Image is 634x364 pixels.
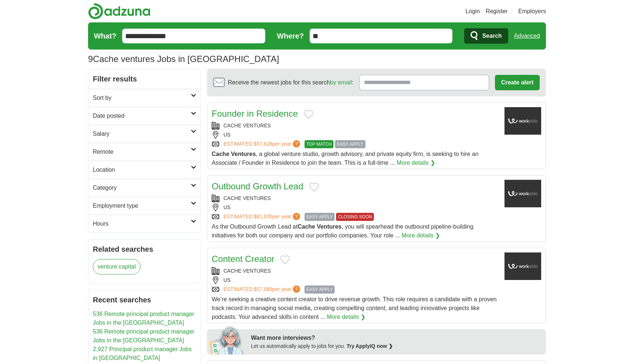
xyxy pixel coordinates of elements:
div: US [212,131,499,139]
h2: Related searches [93,244,196,255]
h1: Cache ventures Jobs in [GEOGRAPHIC_DATA] [88,54,279,64]
a: More details ❯ [397,159,435,167]
div: CACHE VENTURES [212,194,499,202]
h2: Sort by [93,94,191,102]
div: US [212,204,499,211]
span: EASY APPLY [305,213,335,221]
span: , a global venture studio, growth advisory, and private equity firm, is seeking to hire an Associ... [212,151,478,166]
a: Content Creator [212,254,274,264]
img: Company logo [504,107,541,135]
img: Company logo [504,252,541,280]
a: Remote [88,143,201,161]
a: Location [88,161,201,179]
img: Company logo [504,180,541,207]
span: Search [482,29,502,43]
a: 536 Remote principal product manager Jobs in the [GEOGRAPHIC_DATA] [93,328,194,343]
span: ? [293,213,300,220]
a: More details ❯ [327,313,365,321]
h2: Hours [93,219,191,228]
h2: Employment type [93,201,191,210]
a: Try ApplyIQ now ❯ [347,343,393,349]
a: More details ❯ [402,231,440,240]
a: Category [88,179,201,197]
a: Hours [88,215,201,233]
img: Adzuna logo [88,3,150,19]
span: As the Outbound Growth Lead at , you will spearhead the outbound pipeline-building initiatives fo... [212,223,473,239]
h2: Category [93,183,191,192]
strong: Cache [212,151,229,157]
a: ESTIMATED:$81,635per year? [223,213,302,221]
span: EASY APPLY [305,285,335,294]
h2: Salary [93,130,191,138]
div: CACHE VENTURES [212,267,499,275]
div: Want more interviews? [251,334,542,342]
div: US [212,276,499,284]
h2: Filter results [88,69,201,89]
strong: Ventures [231,151,256,157]
a: Employment type [88,197,201,215]
span: We’re seeking a creative content creator to drive revenue growth. This role requires a candidate ... [212,296,497,320]
span: $57,089 [254,286,273,292]
a: Date posted [88,107,201,125]
span: $57,628 [254,141,273,147]
a: Login [466,7,480,16]
a: by email [330,79,352,85]
span: ? [293,285,300,293]
a: Register [486,7,508,16]
a: 536 Remote principal product manager Jobs in the [GEOGRAPHIC_DATA] [93,311,194,326]
span: EASY APPLY [335,140,365,148]
a: venture capital [93,259,141,274]
button: Add to favorite jobs [309,183,319,192]
a: 2,927 Principal product manager Jobs in [GEOGRAPHIC_DATA] [93,346,192,361]
button: Create alert [495,75,540,90]
span: TOP MATCH [305,140,334,148]
a: Outbound Growth Lead [212,181,303,191]
a: Advanced [514,29,540,43]
h2: Remote [93,148,191,156]
a: ESTIMATED:$57,628per year? [223,140,302,148]
span: 9 [88,52,93,66]
a: ESTIMATED:$57,089per year? [223,285,302,294]
span: Receive the newest jobs for this search : [228,78,353,87]
button: Add to favorite jobs [280,255,290,264]
a: Employers [518,7,546,16]
label: Where? [277,30,304,41]
a: Salary [88,125,201,143]
span: ? [293,140,300,148]
a: Founder in Residence [212,109,298,119]
h2: Location [93,165,191,174]
span: CLOSING SOON [336,213,374,221]
div: CACHE VENTURES [212,122,499,130]
button: Add to favorite jobs [304,110,313,119]
h2: Date posted [93,112,191,120]
img: apply-iq-scientist.png [210,325,245,354]
h2: Recent searches [93,294,196,305]
strong: Cache [298,223,315,230]
label: What? [94,30,116,41]
strong: Ventures [317,223,342,230]
button: Search [464,28,508,44]
a: Sort by [88,89,201,107]
span: $81,635 [254,214,273,219]
div: Let us automatically apply to jobs for you. [251,342,542,350]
